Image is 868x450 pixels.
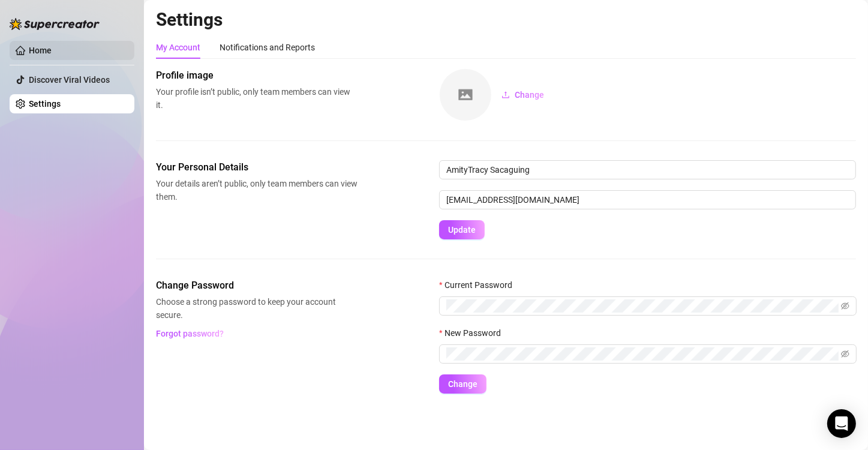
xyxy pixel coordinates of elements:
button: Forgot password? [156,324,224,343]
input: Enter name [439,160,856,179]
img: logo-BBDzfeDw.svg [10,18,100,30]
input: Enter new email [439,190,856,209]
button: Change [492,85,554,104]
span: Profile image [156,68,358,83]
a: Settings [29,99,61,109]
button: Update [439,220,485,239]
label: New Password [439,326,509,340]
span: Your profile isn’t public, only team members can view it. [156,85,358,112]
img: square-placeholder.png [440,69,491,121]
span: upload [501,91,510,99]
h2: Settings [156,8,856,31]
div: Notifications and Reports [220,41,315,54]
span: eye-invisible [841,302,849,310]
label: Current Password [439,278,520,292]
span: Forgot password? [157,329,224,338]
span: Change Password [156,278,358,293]
div: My Account [156,41,200,54]
input: Current Password [446,299,839,313]
a: Discover Viral Videos [29,75,110,85]
div: Open Intercom Messenger [827,409,856,438]
span: Choose a strong password to keep your account secure. [156,295,358,322]
span: Your details aren’t public, only team members can view them. [156,177,358,203]
input: New Password [446,347,839,361]
span: Your Personal Details [156,160,358,175]
span: Update [448,225,476,235]
span: eye-invisible [841,350,849,358]
a: Home [29,46,52,55]
button: Change [439,374,486,394]
span: Change [515,90,544,100]
span: Change [448,379,477,389]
